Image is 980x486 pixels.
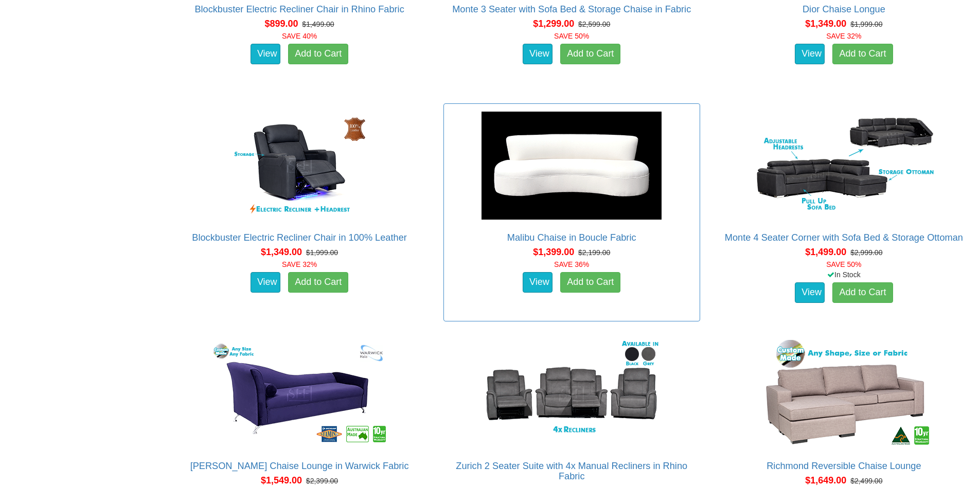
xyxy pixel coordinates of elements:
a: View [523,44,553,64]
a: Add to Cart [560,272,620,293]
a: View [795,282,825,303]
img: Malibu Chaise in Boucle Fabric [479,109,664,222]
a: Blockbuster Electric Recliner Chair in Rhino Fabric [194,4,404,14]
a: Add to Cart [832,282,893,303]
del: $1,999.00 [306,248,338,257]
a: Add to Cart [560,44,620,64]
span: $899.00 [264,19,298,29]
del: $2,199.00 [578,248,610,257]
font: SAVE 32% [282,260,317,268]
span: $1,499.00 [805,247,846,257]
font: SAVE 50% [826,260,861,268]
a: View [523,272,553,293]
del: $1,499.00 [302,20,334,28]
del: $2,999.00 [850,248,882,257]
span: $1,349.00 [805,19,846,29]
img: Richmond Reversible Chaise Lounge [751,337,936,451]
a: Add to Cart [832,44,893,64]
a: View [251,44,280,64]
div: In Stock [714,269,974,280]
del: $2,599.00 [578,20,610,28]
img: Monte 4 Seater Corner with Sofa Bed & Storage Ottoman [751,109,936,222]
font: SAVE 32% [826,32,861,40]
a: Zurich 2 Seater Suite with 4x Manual Recliners in Rhino Fabric [456,461,687,481]
del: $2,399.00 [306,477,338,485]
a: Malibu Chaise in Boucle Fabric [507,232,636,243]
a: Blockbuster Electric Recliner Chair in 100% Leather [192,232,407,243]
a: Dior Chaise Longue [803,4,885,14]
span: $1,549.00 [261,475,302,485]
img: Zurich 2 Seater Suite with 4x Manual Recliners in Rhino Fabric [479,337,664,451]
del: $1,999.00 [850,20,882,28]
del: $2,499.00 [850,477,882,485]
a: Add to Cart [288,44,348,64]
a: View [251,272,280,293]
font: SAVE 40% [282,32,317,40]
span: $1,349.00 [261,247,302,257]
span: $1,299.00 [533,19,574,29]
img: Romeo Chaise Lounge in Warwick Fabric [207,337,392,451]
a: [PERSON_NAME] Chaise Lounge in Warwick Fabric [190,461,409,471]
span: $1,399.00 [533,247,574,257]
a: Monte 4 Seater Corner with Sofa Bed & Storage Ottoman [725,232,963,243]
a: Add to Cart [288,272,348,293]
font: SAVE 36% [554,260,589,268]
a: View [795,44,825,64]
a: Richmond Reversible Chaise Lounge [767,461,921,471]
span: $1,649.00 [805,475,846,485]
img: Blockbuster Electric Recliner Chair in 100% Leather [207,109,392,222]
font: SAVE 50% [554,32,589,40]
a: Monte 3 Seater with Sofa Bed & Storage Chaise in Fabric [452,4,691,14]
